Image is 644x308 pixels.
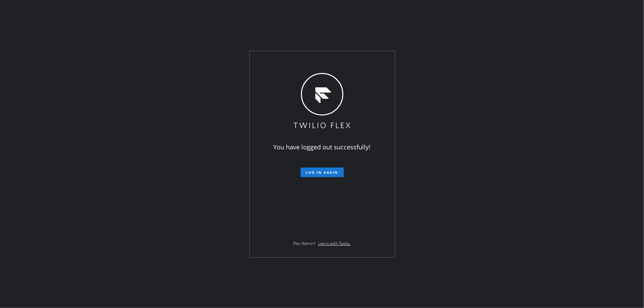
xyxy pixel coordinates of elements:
a: Log in with Twilio. [318,241,351,246]
span: You have logged out successfully! [274,143,371,151]
span: Log in again [306,170,338,175]
button: Log in again [301,168,344,177]
span: Flex Admin? [293,241,316,246]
